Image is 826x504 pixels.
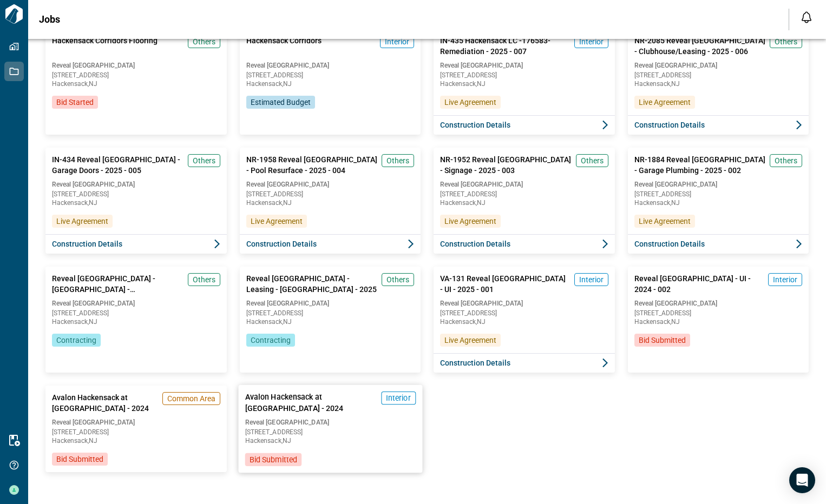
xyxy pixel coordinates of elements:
span: Reveal [GEOGRAPHIC_DATA] [634,299,803,308]
span: [STREET_ADDRESS] [634,72,803,78]
span: Reveal [GEOGRAPHIC_DATA] - [GEOGRAPHIC_DATA] - [GEOGRAPHIC_DATA] - 2025 [52,273,183,295]
span: Construction Details [634,238,705,249]
span: Construction Details [440,357,510,368]
span: [STREET_ADDRESS] [52,72,220,78]
span: Hackensack , NJ [246,200,415,206]
span: Contracting [251,335,291,346]
span: Live Agreement [444,97,496,108]
span: Interior [385,36,409,47]
div: Open Intercom Messenger [789,467,815,493]
span: Others [581,155,604,166]
span: Avalon Hackensack at [GEOGRAPHIC_DATA] - 2024 [245,392,376,414]
span: Hackensack , NJ [52,437,220,444]
span: [STREET_ADDRESS] [634,191,803,197]
span: Bid Submitted [56,454,103,465]
span: Reveal [GEOGRAPHIC_DATA] [634,61,803,70]
span: Hackensack , NJ [440,319,608,325]
span: Hackensack Corridors Flooring [52,35,158,57]
span: [STREET_ADDRESS] [245,429,415,435]
span: Construction Details [246,238,317,249]
span: [STREET_ADDRESS] [246,310,415,316]
span: Hackensack , NJ [634,81,803,87]
span: Hackensack , NJ [245,437,415,444]
span: NR-2085 Reveal [GEOGRAPHIC_DATA] - Clubhouse/Leasing - 2025 - 006 [634,35,766,57]
span: Live Agreement [639,97,691,108]
span: [STREET_ADDRESS] [246,72,415,78]
span: Reveal [GEOGRAPHIC_DATA] - UI - 2024 - 002 [634,273,764,295]
span: Interior [386,393,411,403]
span: Others [775,36,797,47]
span: NR-1952 Reveal [GEOGRAPHIC_DATA] - Signage - 2025 - 003 [440,154,572,176]
span: Bid Submitted [639,335,686,346]
span: Reveal [GEOGRAPHIC_DATA] [246,61,415,70]
span: Others [193,36,215,47]
span: Jobs [39,14,60,25]
span: Reveal [GEOGRAPHIC_DATA] [52,61,220,70]
span: IN-435 Hackensack LC -176583- Remediation - 2025 - 007 [440,35,570,57]
button: Construction Details [434,234,615,254]
span: Construction Details [634,120,705,130]
span: Hackensack , NJ [52,200,220,206]
span: Reveal [GEOGRAPHIC_DATA] [245,418,415,427]
span: Interior [579,36,604,47]
span: IN-434 Reveal [GEOGRAPHIC_DATA] - Garage Doors - 2025 - 005 [52,154,183,176]
button: Construction Details [628,234,809,254]
span: Interior [773,274,797,285]
span: Live Agreement [444,216,496,227]
span: Avalon Hackensack at [GEOGRAPHIC_DATA] - 2024 [52,392,158,414]
span: Construction Details [440,120,510,130]
span: Reveal [GEOGRAPHIC_DATA] [246,299,415,308]
button: Open notification feed [798,9,815,26]
span: [STREET_ADDRESS] [440,310,608,316]
span: Interior [579,274,604,285]
span: Hackensack , NJ [634,319,803,325]
span: Contracting [56,335,96,346]
button: Construction Details [434,115,615,135]
span: Bid Started [56,97,94,108]
button: Construction Details [240,234,421,254]
span: Reveal [GEOGRAPHIC_DATA] - Leasing - [GEOGRAPHIC_DATA] - 2025 [246,273,378,295]
span: Common Area [167,393,215,404]
span: Reveal [GEOGRAPHIC_DATA] [52,299,220,308]
span: Hackensack , NJ [246,81,415,87]
span: Reveal [GEOGRAPHIC_DATA] [634,180,803,189]
span: Reveal [GEOGRAPHIC_DATA] [440,299,608,308]
span: Live Agreement [251,216,303,227]
button: Construction Details [45,234,227,254]
span: Hackensack , NJ [634,200,803,206]
span: Others [386,155,409,166]
span: [STREET_ADDRESS] [52,310,220,316]
span: Hackensack , NJ [246,319,415,325]
span: Hackensack , NJ [52,81,220,87]
span: [STREET_ADDRESS] [440,191,608,197]
span: Construction Details [440,238,510,249]
span: Reveal [GEOGRAPHIC_DATA] [440,180,608,189]
span: NR-1884 Reveal [GEOGRAPHIC_DATA] - Garage Plumbing - 2025 - 002 [634,154,766,176]
span: Estimated Budget [251,97,311,108]
span: Hackensack , NJ [440,81,608,87]
span: Hackensack Corridors [246,35,322,57]
span: [STREET_ADDRESS] [52,429,220,435]
span: NR-1958 Reveal [GEOGRAPHIC_DATA] - Pool Resurface - 2025 - 004 [246,154,378,176]
span: Others [386,274,409,285]
button: Construction Details [628,115,809,135]
span: [STREET_ADDRESS] [246,191,415,197]
span: Hackensack , NJ [440,200,608,206]
span: Others [193,155,215,166]
span: Reveal [GEOGRAPHIC_DATA] [52,180,220,189]
span: Bid Submitted [249,454,297,465]
span: Reveal [GEOGRAPHIC_DATA] [52,418,220,427]
span: VA-131 Reveal [GEOGRAPHIC_DATA] - UI - 2025 - 001 [440,273,570,295]
span: [STREET_ADDRESS] [634,310,803,316]
span: Others [775,155,797,166]
span: Construction Details [52,238,122,249]
span: [STREET_ADDRESS] [52,191,220,197]
span: Hackensack , NJ [52,319,220,325]
span: [STREET_ADDRESS] [440,72,608,78]
span: Reveal [GEOGRAPHIC_DATA] [246,180,415,189]
button: Construction Details [434,353,615,373]
span: Live Agreement [639,216,691,227]
span: Reveal [GEOGRAPHIC_DATA] [440,61,608,70]
span: Live Agreement [444,335,496,346]
span: Live Agreement [56,216,108,227]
